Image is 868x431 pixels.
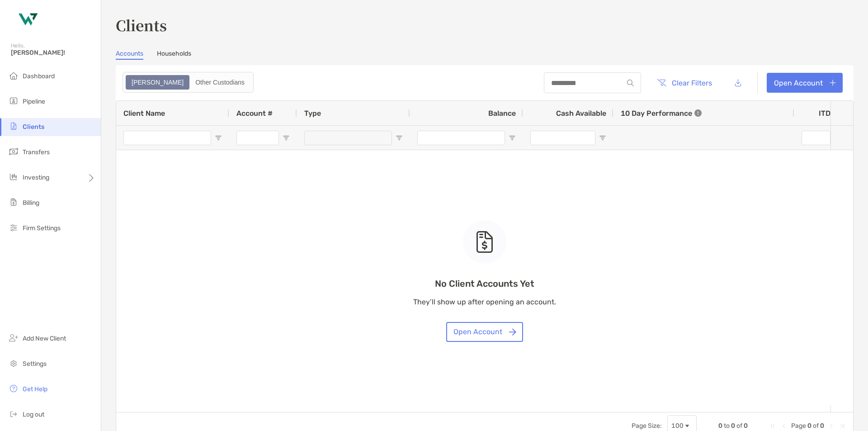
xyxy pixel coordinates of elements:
[23,98,45,105] span: Pipeline
[736,422,742,430] span: of
[8,197,19,208] img: billing icon
[116,50,143,60] a: Accounts
[413,296,556,308] p: They’ll show up after opening an account.
[828,422,835,430] div: Next Page
[23,411,44,418] span: Log out
[127,76,189,89] div: Zoe
[116,14,854,35] h3: Clients
[23,385,47,393] span: Get Help
[509,328,516,336] img: button icon
[780,422,788,430] div: Previous Page
[157,50,191,60] a: Households
[23,72,55,80] span: Dashboard
[724,422,730,430] span: to
[8,171,19,182] img: investing icon
[632,422,662,430] div: Page Size:
[23,360,47,368] span: Settings
[8,146,19,157] img: transfers icon
[718,422,722,430] span: 0
[23,174,49,181] span: Investing
[413,278,556,289] p: No Client Accounts Yet
[807,422,811,430] span: 0
[627,80,634,86] img: input icon
[23,199,39,207] span: Billing
[23,148,50,156] span: Transfers
[8,408,19,419] img: logout icon
[11,49,95,57] span: [PERSON_NAME]!
[23,123,44,131] span: Clients
[23,224,61,232] span: Firm Settings
[650,73,719,93] button: Clear Filters
[813,422,819,430] span: of
[791,422,806,430] span: Page
[8,95,19,106] img: pipeline icon
[8,358,19,369] img: settings icon
[744,422,748,430] span: 0
[731,422,735,430] span: 0
[839,422,846,430] div: Last Page
[820,422,824,430] span: 0
[8,222,19,233] img: firm-settings icon
[8,121,19,132] img: clients icon
[476,231,494,253] img: empty state icon
[23,335,66,342] span: Add New Client
[8,70,19,81] img: dashboard icon
[769,422,777,430] div: First Page
[8,383,19,394] img: get-help icon
[190,76,250,89] div: Other Custodians
[8,332,19,343] img: add_new_client icon
[446,322,523,342] button: Open Account
[123,72,254,93] div: segmented control
[11,4,43,36] img: Zoe Logo
[671,422,684,430] div: 100
[767,73,843,93] a: Open Account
